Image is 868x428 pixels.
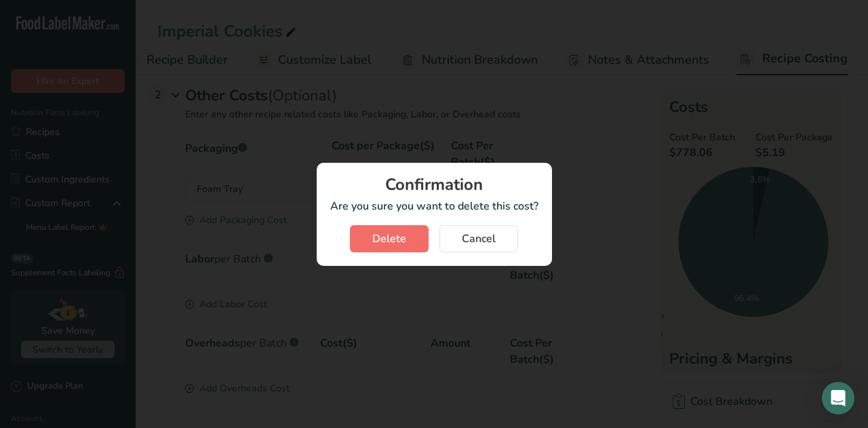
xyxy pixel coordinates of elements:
span: Delete [372,231,406,247]
button: Delete [350,225,429,252]
button: Cancel [439,225,518,252]
div: Confirmation [330,176,538,193]
p: Are you sure you want to delete this cost? [330,198,538,214]
div: Open Intercom Messenger [822,382,854,414]
span: Cancel [462,231,496,247]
